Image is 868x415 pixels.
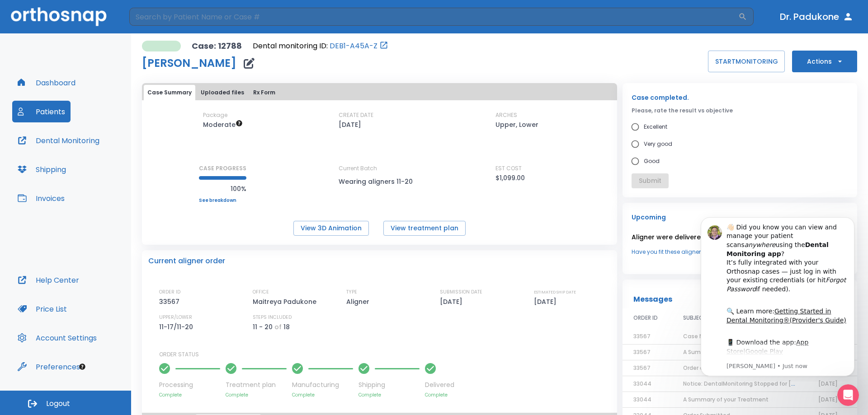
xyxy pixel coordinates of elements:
p: Current aligner order [148,256,225,266]
span: A Summary of your Treatment [683,348,769,356]
p: of [274,322,282,332]
p: Treatment plan [226,380,287,390]
p: ORDER ID [159,288,180,296]
span: 33044 [633,396,651,403]
button: Dental Monitoring [12,130,105,151]
span: 33567 [633,348,651,356]
button: Case Summary [144,85,195,100]
span: SUBJECT [683,314,707,322]
p: TYPE [346,288,357,296]
div: Open patient in dental monitoring portal [253,41,388,51]
p: Manufacturing [292,380,353,390]
button: View treatment plan [383,221,466,236]
a: DEB1-A45A-Z [330,41,377,51]
p: Please, rate the result vs objective [632,107,848,115]
button: Help Center [12,269,85,291]
p: Upper, Lower [495,119,538,130]
p: Wearing aligners 11-20 [339,176,420,187]
p: UPPER/LOWER [159,313,192,322]
span: Logout [46,399,70,409]
p: Maitreya Padukone [253,296,320,307]
p: Complete [425,392,454,398]
span: 33567 [633,332,651,340]
div: Tooltip anchor [78,363,86,371]
span: Very good [644,139,672,149]
p: Package [203,111,227,119]
button: Uploaded files [197,85,248,100]
button: Dr. Padukone [776,9,857,25]
p: $1,099.00 [495,173,525,183]
p: Aligner [346,296,373,307]
span: Notice: DentalMonitoring Stopped for [PERSON_NAME] [683,380,833,387]
p: [DATE] [440,296,466,307]
iframe: Intercom live chat [837,384,859,406]
img: Orthosnap [11,7,107,26]
p: STEPS INCLUDED [253,313,292,322]
p: Dental monitoring ID: [253,41,328,51]
p: ARCHES [495,111,517,119]
iframe: Intercom notifications message [687,209,868,382]
button: Price List [12,298,72,320]
button: Rx Form [250,85,279,100]
p: ORDER STATUS [159,350,611,359]
p: Aligner were delivered [632,232,848,242]
span: Excellent [644,121,667,132]
p: [DATE] [339,119,361,130]
p: Message from Michael, sent Just now [39,153,160,161]
a: Have you fit these aligners? [632,248,848,256]
span: Case Nearing Completion [683,332,756,340]
p: Complete [359,392,420,398]
p: Case completed. [632,92,848,103]
p: Delivered [425,380,454,390]
p: EST COST [495,164,522,173]
a: Google Play [58,139,96,146]
p: Complete [226,392,287,398]
button: Invoices [12,187,70,209]
button: STARTMONITORING [708,51,785,72]
p: 18 [283,322,290,332]
button: Preferences [12,356,85,378]
button: Patients [12,101,71,122]
h1: [PERSON_NAME] [142,58,236,69]
p: Messages [633,294,672,305]
button: View 3D Animation [293,221,369,236]
p: Upcoming [632,212,848,223]
span: 33044 [633,380,651,387]
span: Up to 20 Steps (40 aligners) [203,120,243,129]
p: CASE PROGRESS [199,164,246,173]
p: Processing [159,380,220,390]
div: tabs [144,85,615,100]
p: Complete [159,392,220,398]
p: 33567 [159,296,183,307]
div: 📱 Download the app: | ​ Let us know if you need help getting started! [39,129,160,173]
p: 100% [199,183,246,194]
a: App Store [39,130,121,146]
p: OFFICE [253,288,269,296]
input: Search by Patient Name or Case # [129,8,738,26]
button: Account Settings [12,327,102,349]
span: A Summary of your Treatment [683,396,769,403]
button: Shipping [12,159,71,180]
a: See breakdown [199,198,246,203]
p: ESTIMATED SHIP DATE [534,288,576,296]
span: ORDER ID [633,314,658,322]
p: Case: 12788 [192,41,242,51]
p: [DATE] [534,296,560,307]
button: Dashboard [12,72,81,93]
p: 11 - 20 [253,322,273,332]
p: Current Batch [339,164,420,173]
